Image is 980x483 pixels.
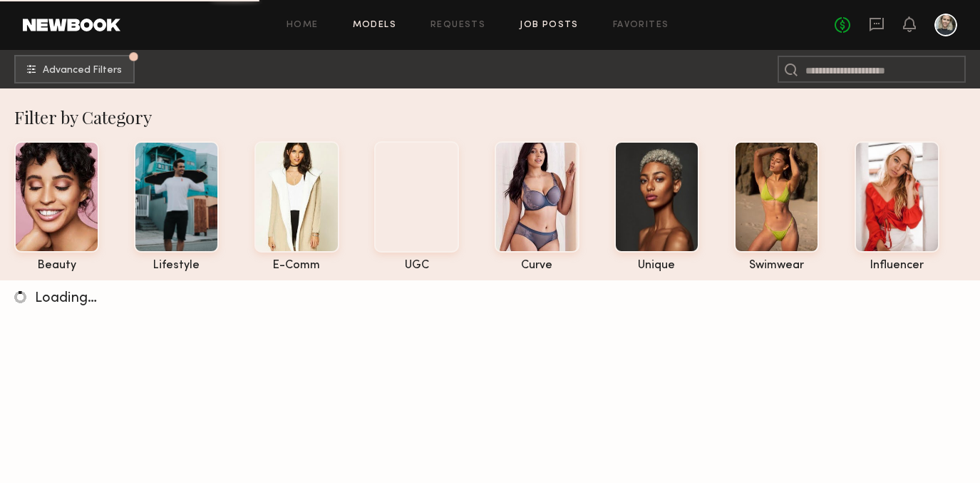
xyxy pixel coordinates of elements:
[254,260,339,272] div: e-comm
[614,260,699,272] div: unique
[43,66,122,76] span: Advanced Filters
[613,21,669,30] a: Favorites
[14,55,135,83] button: Advanced Filters
[734,260,819,272] div: swimwear
[374,260,459,272] div: UGC
[14,260,99,272] div: beauty
[287,21,319,30] a: Home
[430,21,485,30] a: Requests
[495,260,579,272] div: curve
[35,292,97,305] span: Loading…
[855,260,939,272] div: influencer
[520,21,579,30] a: Job Posts
[353,21,396,30] a: Models
[134,260,219,272] div: lifestyle
[14,106,980,128] div: Filter by Category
